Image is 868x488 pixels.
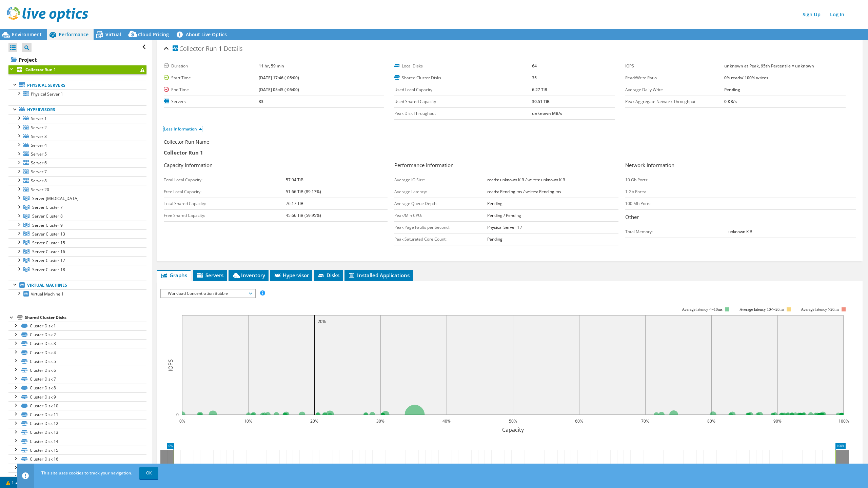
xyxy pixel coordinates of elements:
a: 1 [1,478,22,487]
span: Graphs [160,272,187,279]
a: Server 2 [8,123,146,132]
text: 60% [575,418,583,424]
span: Cloud Pricing [138,31,169,38]
span: Server Cluster 9 [32,222,63,228]
a: Log In [827,9,848,19]
a: Cluster Disk 12 [8,419,146,428]
label: Used Local Capacity [394,86,532,93]
text: 100% [839,418,849,424]
span: Installed Applications [348,272,410,279]
a: Sign Up [799,9,824,19]
span: Inventory [232,272,265,279]
td: Peak Saturated Core Count: [394,233,487,245]
label: Used Shared Capacity [394,98,532,105]
h3: Other [625,213,856,222]
span: Details [224,44,242,53]
text: 0 [176,412,179,418]
a: Server 4 [8,141,146,149]
td: 76.17 TiB [286,198,388,210]
td: 45.66 TiB (59.95%) [286,210,388,222]
text: Capacity [502,426,524,433]
a: Cluster Disk 1 [8,322,146,330]
b: unknown MB/s [532,110,562,116]
text: Average latency >20ms [801,307,839,312]
a: Cluster Disk 11 [8,410,146,419]
a: Server Cluster 5 [8,194,146,203]
b: 11 hr, 59 min [259,63,284,69]
td: Total Memory: [625,226,728,238]
b: unknown KiB [728,229,752,235]
span: Server [MEDICAL_DATA] [32,196,79,201]
span: Server Cluster 18 [32,267,65,272]
span: Server Cluster 15 [32,240,65,246]
a: Server Cluster 16 [8,247,146,256]
a: Cluster Disk 14 [8,437,146,446]
text: 90% [773,418,782,424]
a: Project [8,54,146,65]
span: Server Cluster 8 [32,213,63,219]
b: reads: Pending ms / writes: Pending ms [487,189,561,195]
td: 57.94 TiB [286,174,388,186]
b: 0 KB/s [724,99,737,104]
label: Collector Run Name [164,139,209,145]
a: Cluster Disk 4 [8,348,146,357]
span: Virtual Machine 1 [31,291,64,297]
a: Server 6 [8,159,146,167]
b: 0% reads/ 100% writes [724,75,768,81]
span: Disks [317,272,339,279]
span: Environment [12,31,42,38]
a: Cluster Disk 18 [8,472,146,481]
text: 70% [641,418,649,424]
span: Server Cluster 7 [32,204,63,210]
td: 51.66 TiB (89.17%) [286,186,388,198]
label: Average Daily Write [625,86,725,93]
span: Server 2 [31,125,47,130]
b: Collector Run 1 [25,67,56,73]
text: 20% [310,418,318,424]
a: Cluster Disk 16 [8,454,146,463]
a: Cluster Disk 8 [8,384,146,392]
text: 0% [179,418,185,424]
a: Cluster Disk 7 [8,375,146,384]
span: Workload Concentration Bubble [164,289,252,298]
b: Physical Server 1 / [487,224,522,230]
a: Server 8 [8,176,146,185]
span: This site uses cookies to track your navigation. [41,470,132,476]
a: Cluster Disk 13 [8,428,146,437]
span: Server 8 [31,178,47,184]
text: 30% [376,418,384,424]
a: Cluster Disk 6 [8,366,146,374]
text: 50% [509,418,517,424]
label: IOPS [625,63,725,69]
h3: Network Information [625,161,856,170]
a: Physical Server 1 [8,89,146,98]
b: 64 [532,63,537,69]
a: Server Cluster 18 [8,265,146,274]
td: 1 Gb Ports: [625,186,726,198]
b: 35 [532,75,537,81]
a: Cluster Disk 9 [8,392,146,401]
label: Peak Aggregate Network Throughput [625,98,725,105]
span: Server 3 [31,134,47,139]
a: Server Cluster 9 [8,221,146,229]
td: Peak Page Faults per Second: [394,222,487,233]
span: Hypervisor [274,272,309,279]
a: Cluster Disk 5 [8,357,146,366]
span: Server 7 [31,169,47,175]
a: About Live Optics [174,29,232,40]
span: Collector Run 1 [173,45,222,52]
td: Average IO Size: [394,174,487,186]
span: Server 5 [31,151,47,157]
td: Free Shared Capacity: [164,210,286,222]
h3: Performance Information [394,161,618,170]
span: Server 20 [31,187,49,192]
b: unknown at Peak, 95th Percentile = unknown [724,63,814,69]
span: Server Cluster 17 [32,258,65,263]
text: 20% [318,319,326,324]
label: Peak Disk Throughput [394,110,532,117]
a: Server Cluster 17 [8,256,146,265]
a: Virtual Machines [8,281,146,289]
a: Physical Servers [8,81,146,89]
a: Cluster Disk 2 [8,330,146,339]
a: Virtual Machine 1 [8,289,146,298]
